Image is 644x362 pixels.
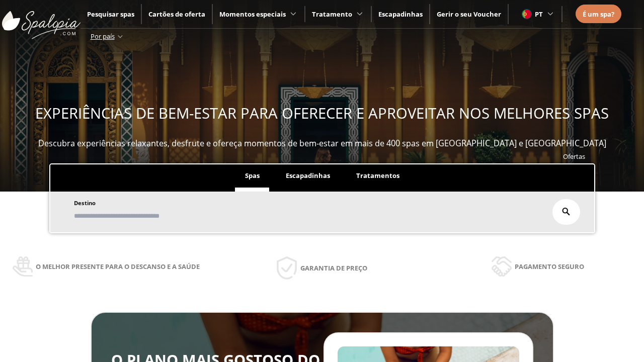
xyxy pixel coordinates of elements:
a: Pesquisar spas [87,10,134,19]
span: Destino [74,199,96,207]
img: ImgLogoSpalopia.BvClDcEz.svg [2,1,80,39]
span: É um spa? [583,10,614,19]
span: Pagamento seguro [515,261,584,272]
span: Garantia de preço [300,262,367,274]
span: Spas [245,171,260,180]
span: EXPERIÊNCIAS DE BEM-ESTAR PARA OFERECER E APROVEITAR NOS MELHORES SPAS [35,103,609,123]
span: O melhor presente para o descanso e a saúde [36,261,200,272]
a: É um spa? [583,9,614,20]
span: Escapadinhas [286,171,330,180]
span: Por país [91,32,115,41]
a: Gerir o seu Voucher [437,10,501,19]
a: Escapadinhas [378,10,423,19]
span: Tratamentos [356,171,399,180]
a: Cartões de oferta [148,10,205,19]
a: Ofertas [563,152,585,161]
span: Descubra experiências relaxantes, desfrute e ofereça momentos de bem-estar em mais de 400 spas em... [38,138,606,149]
